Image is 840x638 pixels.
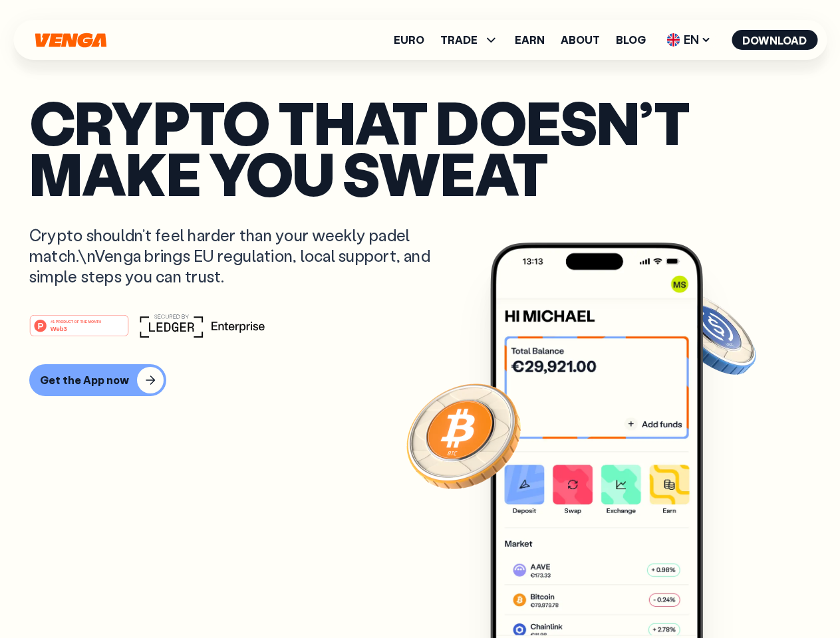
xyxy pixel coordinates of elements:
tspan: #1 PRODUCT OF THE MONTH [51,319,101,323]
img: Bitcoin [404,375,523,495]
svg: Home [33,33,108,48]
button: Download [732,30,817,50]
span: TRADE [440,35,478,45]
a: About [561,35,600,45]
p: Crypto shouldn’t feel harder than your weekly padel match.\nVenga brings EU regulation, local sup... [29,225,450,287]
a: Get the App now [29,364,811,396]
img: flag-uk [666,33,680,47]
span: EN [662,29,716,51]
button: Get the App now [29,364,166,396]
span: TRADE [440,32,499,48]
p: Crypto that doesn’t make you sweat [29,96,811,198]
img: USDC coin [663,286,759,381]
div: Get the App now [40,373,129,387]
tspan: Web3 [51,324,67,332]
a: Blog [616,35,646,45]
a: Earn [515,35,545,45]
a: #1 PRODUCT OF THE MONTHWeb3 [29,322,129,340]
a: Euro [394,35,424,45]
